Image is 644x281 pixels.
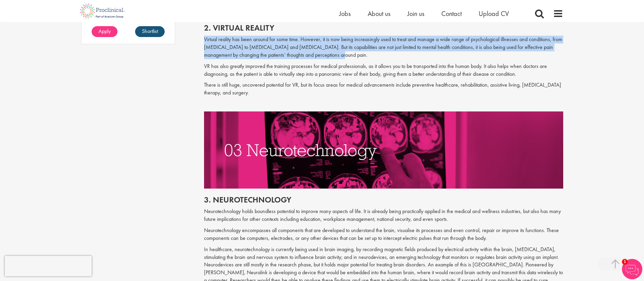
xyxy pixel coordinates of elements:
[622,259,642,279] img: Chatbot
[441,9,462,18] a: Contact
[135,26,165,37] a: Shortlist
[204,208,563,223] p: Neurotechnology holds boundless potential to improve many aspects of life. It is already being pr...
[98,28,111,35] span: Apply
[204,81,563,97] p: There is still huge, uncovered potential for VR, but its focus areas for medical advancements inc...
[368,9,390,18] a: About us
[204,63,563,78] p: VR has also greatly improved the training processes for medical professionals, as it allows you t...
[204,227,563,242] p: Neurotechnology encompasses all components that are developed to understand the brain, visualise ...
[339,9,351,18] a: Jobs
[5,256,92,276] iframe: reCAPTCHA
[204,23,563,32] h2: 2. Virtual reality
[479,9,509,18] a: Upload CV
[407,9,424,18] a: Join us
[92,26,117,37] a: Apply
[204,195,563,204] h2: 3. Neurotechnology
[622,259,628,265] span: 1
[204,36,563,59] p: Virtual reality has been around for some time. However, it is now being increasingly used to trea...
